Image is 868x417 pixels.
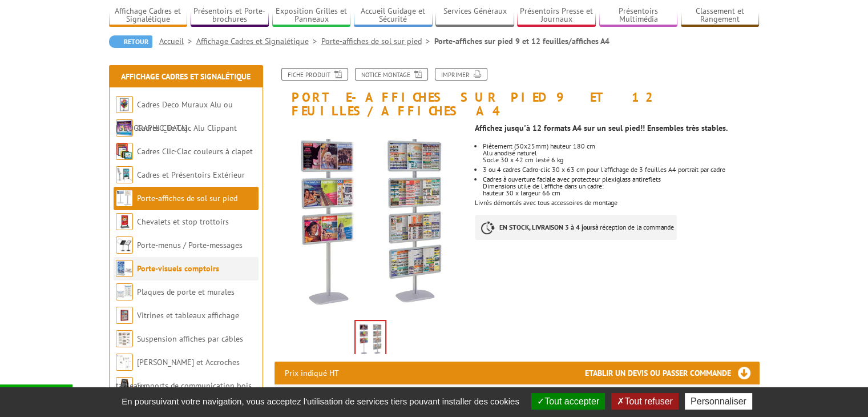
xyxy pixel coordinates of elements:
a: Présentoirs et Porte-brochures [191,6,269,25]
a: Notice Montage [355,68,428,81]
a: Cadres et Présentoirs Extérieur [137,170,245,180]
img: porte_affiches_214172.jpg [356,321,385,356]
a: Porte-affiches de sol sur pied [137,193,237,203]
button: Tout refuser [611,393,678,410]
img: porte_affiches_214172.jpg [274,123,467,316]
a: Accueil Guidage et Sécurité [354,6,433,25]
a: Plaques de porte et murales [137,287,235,297]
img: Cimaises et Accroches tableaux [116,354,133,371]
img: Cadres Clic-Clac couleurs à clapet [116,143,133,160]
img: Chevalets et stop trottoirs [116,213,133,230]
a: Présentoirs Presse et Journaux [517,6,596,25]
strong: Affichez jusqu'à 12 formats A4 sur un seul pied!! Ensembles très stables. [475,123,728,133]
a: Supports de communication bois [137,380,252,391]
img: Porte-menus / Porte-messages [116,236,133,254]
a: Services Généraux [435,6,514,25]
h3: Etablir un devis ou passer commande [585,362,760,384]
p: Cadres à ouverture faciale avec protecteur plexiglass antireflets [483,176,759,183]
a: Imprimer [435,68,487,81]
a: Affichage Cadres et Signalétique [121,71,251,82]
a: Cadres Deco Muraux Alu ou [GEOGRAPHIC_DATA] [116,99,233,133]
li: 3 ou 4 cadres Cadro-clic 30 x 63 cm pour l'affichage de 3 feuilles A4 portrait par cadre [483,166,759,173]
button: Personnaliser (fenêtre modale) [685,393,752,410]
a: Classement et Rangement [681,6,760,25]
p: Socle 30 x 42 cm lesté 6 kg [483,157,759,163]
a: Chevalets et stop trottoirs [137,216,229,227]
strong: EN STOCK, LIVRAISON 3 à 4 jours [499,223,595,231]
img: Porte-visuels comptoirs [116,260,133,277]
p: Prix indiqué HT [285,362,339,384]
a: Suspension affiches par câbles [137,334,243,344]
a: Fiche produit [281,68,348,81]
span: En poursuivant votre navigation, vous acceptez l'utilisation de services tiers pouvant installer ... [116,396,525,406]
p: hauteur 30 x largeur 66 cm [483,190,759,197]
p: Alu anodisé naturel [483,150,759,157]
p: à réception de la commande [475,215,677,240]
button: Tout accepter [531,393,605,410]
img: Vitrines et tableaux affichage [116,307,133,324]
a: Affichage Cadres et Signalétique [196,36,321,46]
a: Cadres Clic-Clac couleurs à clapet [137,146,253,157]
a: [PERSON_NAME] et Accroches tableaux [116,357,240,391]
a: Présentoirs Multimédia [599,6,678,25]
img: Porte-affiches de sol sur pied [116,190,133,207]
h1: Porte-affiches sur pied 9 et 12 feuilles/affiches A4 [266,68,768,118]
a: Accueil [159,36,196,46]
img: Cadres et Présentoirs Extérieur [116,166,133,183]
img: Cadres Deco Muraux Alu ou Bois [116,96,133,113]
a: Cadres Clic-Clac Alu Clippant [137,123,237,133]
div: Livrés démontés avec tous accessoires de montage [475,118,768,251]
p: Piètement (50x25mm) hauteur 180 cm [483,143,759,150]
a: Porte-affiches de sol sur pied [321,36,434,46]
a: Affichage Cadres et Signalétique [109,6,188,25]
a: Vitrines et tableaux affichage [137,310,239,320]
li: Porte-affiches sur pied 9 et 12 feuilles/affiches A4 [434,35,609,47]
a: Retour [109,35,152,48]
a: Porte-menus / Porte-messages [137,240,243,250]
p: Dimensions utile de l'affiche dans un cadre: [483,183,759,190]
a: Porte-visuels comptoirs [137,263,219,274]
a: Exposition Grilles et Panneaux [272,6,351,25]
img: Plaques de porte et murales [116,283,133,300]
img: Suspension affiches par câbles [116,330,133,347]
